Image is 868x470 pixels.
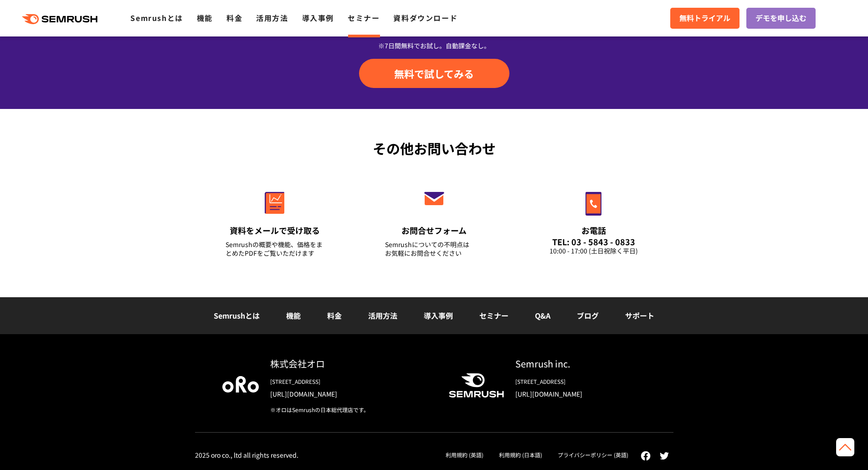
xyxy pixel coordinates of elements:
a: セミナー [348,12,380,23]
div: [STREET_ADDRESS] [270,377,434,386]
a: 料金 [226,12,242,23]
div: お問合せフォーム [385,225,483,236]
a: ブログ [577,310,599,321]
div: 資料をメールで受け取る [226,225,324,236]
a: 機能 [197,12,213,23]
span: 無料トライアル [679,12,730,24]
a: デモを申し込む [746,8,816,29]
a: Semrushとは [214,310,260,321]
a: 活用方法 [368,310,397,321]
div: [STREET_ADDRESS] [515,377,646,386]
a: 活用方法 [256,12,288,23]
a: 導入事例 [302,12,334,23]
div: Semrushの概要や機能、価格をまとめたPDFをご覧いただけます [226,240,324,258]
div: その他お問い合わせ [195,138,673,159]
img: oro company [222,376,259,393]
div: 2025 oro co., ltd all rights reserved. [195,451,298,459]
a: お問合せフォーム Semrushについての不明点はお気軽にお問合せください [366,172,503,269]
img: facebook [641,451,651,461]
a: 無料トライアル [670,8,740,29]
a: [URL][DOMAIN_NAME] [270,389,434,398]
div: お電話 [544,225,643,236]
div: ※オロはSemrushの日本総代理店です。 [270,406,434,414]
a: Semrushとは [130,12,183,23]
div: 株式会社オロ [270,357,434,370]
span: 無料で試してみる [394,67,474,80]
div: ※7日間無料でお試し。自動課金なし。 [195,41,673,50]
a: 無料で試してみる [359,59,509,88]
a: 料金 [327,310,342,321]
a: [URL][DOMAIN_NAME] [515,389,646,398]
a: プライバシーポリシー (英語) [558,451,628,459]
a: 導入事例 [424,310,453,321]
div: Semrushについての不明点は お気軽にお問合せください [385,240,483,258]
div: TEL: 03 - 5843 - 0833 [544,237,643,247]
a: 利用規約 (日本語) [499,451,542,459]
img: twitter [660,452,669,460]
div: 10:00 - 17:00 (土日祝除く平日) [544,247,643,255]
div: Semrush inc. [515,357,646,370]
a: 利用規約 (英語) [446,451,483,459]
a: 機能 [286,310,301,321]
a: 資料をメールで受け取る Semrushの概要や機能、価格をまとめたPDFをご覧いただけます [206,172,343,269]
a: サポート [625,310,654,321]
a: 資料ダウンロード [393,12,457,23]
a: セミナー [479,310,508,321]
a: Q&A [535,310,550,321]
span: デモを申し込む [755,12,806,24]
